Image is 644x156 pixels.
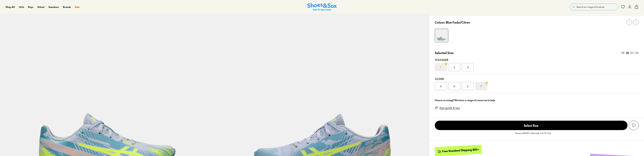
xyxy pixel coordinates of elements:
[435,98,639,102] div: Unsure on sizing? We have a range of resources to help
[435,121,627,130] span: Select Size
[49,5,59,9] a: Sneakers
[435,120,627,130] button: Select Size
[453,84,455,88] span: 5
[307,3,337,11] img: SNS_Logo_Responsive.svg
[570,4,618,10] button: Search our range of products
[307,3,337,11] a: Shoes & Sox
[435,58,639,62] div: Younger
[63,5,71,9] a: Brands
[37,5,44,9] a: School
[442,148,479,153] div: Free Standard Shipping $85+
[629,120,639,130] button: Add to Wishlist
[621,51,625,55] div: UK
[440,65,441,69] s: 1
[28,5,33,9] a: Boys
[467,65,468,69] span: 3
[435,50,454,55] p: Selected Size:
[515,132,551,138] p: Receive $10.00 in Rewards with Fit Club
[635,51,639,55] div: CM
[6,5,15,9] a: Shop All
[19,5,24,9] a: Girls
[435,20,445,25] p: Colour:
[435,77,639,81] div: Older
[577,5,604,8] span: Search our range of products
[440,84,442,88] span: 4
[446,20,470,25] p: Blue Fade/Citron
[439,106,460,110] a: Size guide & tips
[480,84,482,88] s: 7
[626,51,629,55] div: US
[435,29,448,42] img: 4-551370_1
[75,5,80,9] a: Sale
[467,84,468,88] span: 6
[630,51,633,55] div: EU
[454,65,455,69] span: 2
